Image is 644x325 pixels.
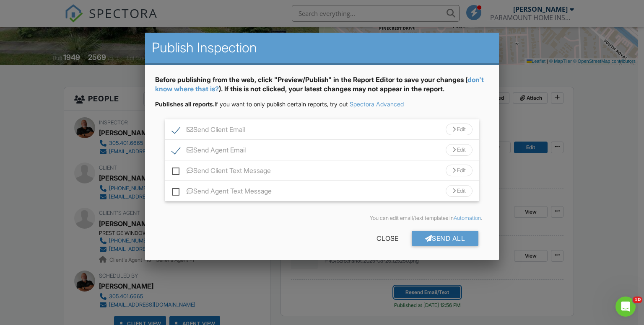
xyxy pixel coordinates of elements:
label: Send Client Email [172,126,245,136]
div: Before publishing from the web, click "Preview/Publish" in the Report Editor to save your changes... [155,75,489,101]
label: Send Agent Email [172,146,246,157]
span: If you want to only publish certain reports, try out [155,101,348,108]
div: Edit [446,124,473,135]
iframe: Intercom live chat [615,297,636,317]
a: don't know where that is? [155,75,484,93]
div: Edit [446,185,473,197]
label: Send Agent Text Message [172,187,272,198]
a: Spectora Advanced [350,101,404,108]
div: Close [363,231,412,246]
h2: Publish Inspection [152,39,493,56]
label: Send Client Text Message [172,167,271,177]
a: Automation [454,215,481,221]
div: Edit [446,144,473,156]
strong: Publishes all reports. [155,101,215,108]
div: Edit [446,165,473,176]
div: Send All [412,231,479,246]
span: 10 [633,297,642,303]
div: You can edit email/text templates in . [162,215,483,222]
